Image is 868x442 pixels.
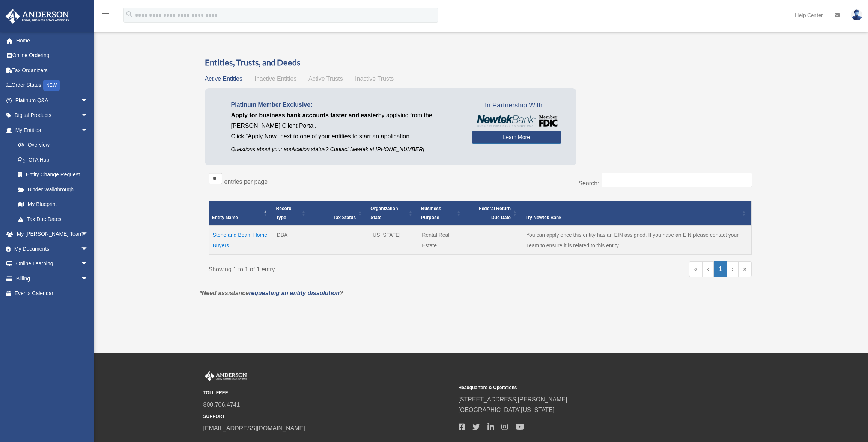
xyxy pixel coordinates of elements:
[522,226,751,255] td: You can apply once this entity has an EIN assigned. If you have an EIN please contact your Team t...
[714,261,727,277] a: 1
[689,261,702,277] a: First
[851,9,862,20] img: User Pic
[205,76,242,82] span: Active Entities
[101,13,110,20] a: menu
[311,201,367,226] th: Tax Status: Activate to sort
[459,396,567,403] a: [STREET_ADDRESS][PERSON_NAME]
[81,256,96,272] span: arrow_drop_down
[333,215,356,220] span: Tax Status
[727,261,739,277] a: Next
[355,76,394,82] span: Inactive Trusts
[254,76,296,82] span: Inactive Entities
[5,256,99,271] a: Online Learningarrow_drop_down
[81,123,96,138] span: arrow_drop_down
[209,201,273,226] th: Entity Name: Activate to invert sorting
[5,241,99,256] a: My Documentsarrow_drop_down
[702,261,714,277] a: Previous
[203,401,240,408] a: 800.706.4741
[212,215,238,220] span: Entity Name
[209,226,273,255] td: Stone and Beam Home Buyers
[231,145,460,154] p: Questions about your application status? Contact Newtek at [PHONE_NUMBER]
[5,63,99,78] a: Tax Organizers
[231,112,378,118] span: Apply for business bank accounts faster and easier
[418,226,466,255] td: Rental Real Estate
[203,413,453,421] small: SUPPORT
[739,261,752,277] a: Last
[231,131,460,142] p: Click "Apply Now" next to one of your entities to start an application.
[5,271,99,286] a: Billingarrow_drop_down
[81,271,96,286] span: arrow_drop_down
[276,206,292,220] span: Record Type
[418,201,466,226] th: Business Purpose: Activate to sort
[81,93,96,108] span: arrow_drop_down
[224,179,268,185] label: entries per page
[11,138,92,153] a: Overview
[273,226,311,255] td: DBA
[125,10,134,18] i: search
[5,78,99,93] a: Order StatusNEW
[5,48,99,63] a: Online Ordering
[205,57,755,68] h3: Entities, Trusts, and Deeds
[421,206,441,220] span: Business Purpose
[479,206,511,220] span: Federal Return Due Date
[101,11,110,20] i: menu
[11,212,96,227] a: Tax Due Dates
[11,167,96,182] a: Entity Change Request
[5,33,99,48] a: Home
[81,108,96,123] span: arrow_drop_down
[308,76,343,82] span: Active Trusts
[525,213,740,222] div: Try Newtek Bank
[231,110,460,131] p: by applying from the [PERSON_NAME] Client Portal.
[81,227,96,242] span: arrow_drop_down
[81,241,96,257] span: arrow_drop_down
[3,9,71,24] img: Anderson Advisors Platinum Portal
[11,197,96,212] a: My Blueprint
[367,201,418,226] th: Organization State: Activate to sort
[200,290,343,296] em: *Need assistance ?
[203,389,453,397] small: TOLL FREE
[472,131,561,144] a: Learn More
[43,80,60,91] div: NEW
[466,201,522,226] th: Federal Return Due Date: Activate to sort
[11,182,96,197] a: Binder Walkthrough
[273,201,311,226] th: Record Type: Activate to sort
[5,93,99,108] a: Platinum Q&Aarrow_drop_down
[203,371,248,381] img: Anderson Advisors Platinum Portal
[578,180,599,186] label: Search:
[5,108,99,123] a: Digital Productsarrow_drop_down
[5,227,99,242] a: My [PERSON_NAME] Teamarrow_drop_down
[11,152,96,167] a: CTA Hub
[472,100,561,112] span: In Partnership With...
[203,425,305,431] a: [EMAIL_ADDRESS][DOMAIN_NAME]
[5,286,99,301] a: Events Calendar
[5,123,96,138] a: My Entitiesarrow_drop_down
[459,407,555,413] a: [GEOGRAPHIC_DATA][US_STATE]
[475,115,558,127] img: NewtekBankLogoSM.png
[370,206,398,220] span: Organization State
[459,384,709,392] small: Headquarters & Operations
[249,290,340,296] a: requesting an entity dissolution
[231,100,460,110] p: Platinum Member Exclusive:
[522,201,751,226] th: Try Newtek Bank : Activate to sort
[209,261,475,275] div: Showing 1 to 1 of 1 entry
[367,226,418,255] td: [US_STATE]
